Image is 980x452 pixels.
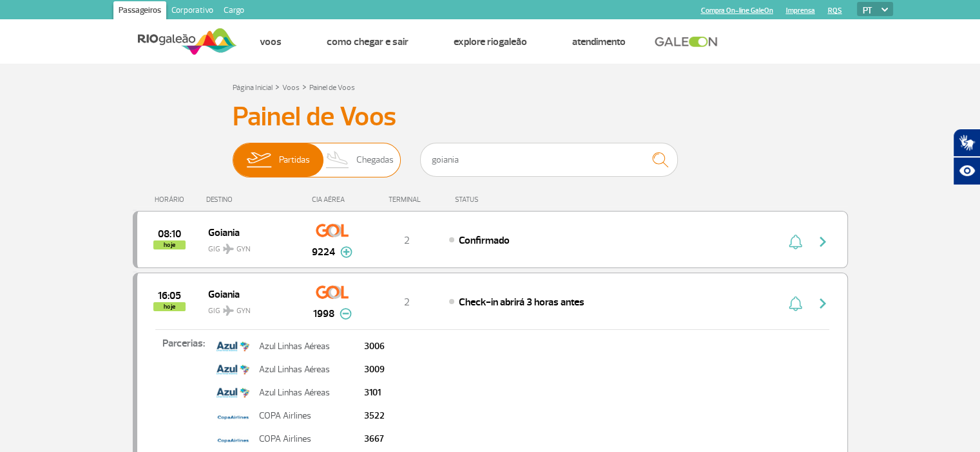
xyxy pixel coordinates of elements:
[206,195,300,204] div: DESTINO
[300,195,365,204] div: CIA AÉREA
[364,365,385,374] p: 3009
[340,308,352,320] img: menos-info-painel-voo.svg
[282,83,300,93] a: Voos
[236,244,251,255] span: GYN
[275,79,280,94] a: >
[259,388,358,397] p: Azul Linhas Aéreas
[238,143,279,177] img: slider-embarque
[259,435,358,444] p: COPA Airlines
[158,291,181,300] span: 2025-08-27 16:05:00
[218,1,249,22] a: Cargo
[340,246,352,258] img: mais-info-painel-voo.svg
[208,237,291,255] span: GIG
[302,79,307,94] a: >
[327,35,408,48] a: Como chegar e sair
[356,143,394,177] span: Chegadas
[208,285,291,302] span: Goiania
[789,234,802,249] img: sino-painel-voo.svg
[312,244,335,260] span: 9224
[786,6,815,15] a: Imprensa
[420,143,678,177] input: Voo, cidade ou cia aérea
[364,411,385,420] p: 3522
[208,224,291,240] span: Goiania
[459,296,584,309] span: Check-in abrirá 3 horas antes
[815,234,831,249] img: seta-direita-painel-voo.svg
[448,195,553,204] div: STATUS
[259,342,358,351] p: Azul Linhas Aéreas
[216,336,249,357] img: azul.png
[216,405,249,427] img: logo-copa-airlines_menor.jpg
[953,129,980,157] button: Abrir tradutor de língua de sinais.
[260,35,282,48] a: Voos
[223,244,234,254] img: destiny_airplane.svg
[404,296,410,309] span: 2
[208,298,291,317] span: GIG
[815,296,831,311] img: seta-direita-painel-voo.svg
[365,195,448,204] div: TERMINAL
[236,305,251,317] span: GYN
[223,305,234,316] img: destiny_airplane.svg
[789,296,802,311] img: sino-painel-voo.svg
[953,129,980,185] div: Plugin de acessibilidade da Hand Talk.
[309,83,355,93] a: Painel de Voos
[454,35,527,48] a: Explore RIOgaleão
[313,306,334,321] span: 1998
[158,230,181,239] span: 2025-08-27 08:10:00
[279,143,310,177] span: Partidas
[828,6,842,15] a: RQS
[233,101,748,133] h3: Painel de Voos
[364,388,385,397] p: 3101
[137,195,207,204] div: HORÁRIO
[364,342,385,351] p: 3006
[404,234,410,247] span: 2
[153,302,186,311] span: hoje
[701,6,773,15] a: Compra On-line GaleOn
[153,240,186,249] span: hoje
[233,83,273,93] a: Página Inicial
[216,359,249,381] img: azul.png
[216,382,249,404] img: azul.png
[953,157,980,185] button: Abrir recursos assistivos.
[259,411,358,420] p: COPA Airlines
[113,1,166,22] a: Passageiros
[166,1,218,22] a: Corporativo
[259,365,358,374] p: Azul Linhas Aéreas
[216,428,249,450] img: logo-copa-airlines_menor.jpg
[572,35,626,48] a: Atendimento
[364,435,385,444] p: 3667
[459,234,510,247] span: Confirmado
[319,143,357,177] img: slider-desembarque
